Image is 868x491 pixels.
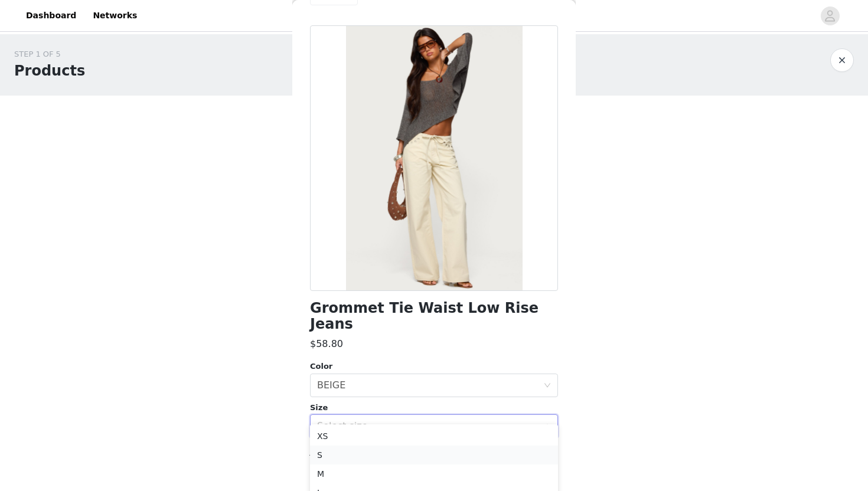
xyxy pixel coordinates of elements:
div: Size [310,402,558,414]
h1: Grommet Tie Waist Low Rise Jeans [310,300,558,332]
a: Dashboard [19,2,83,29]
div: STEP 1 OF 5 [14,48,85,60]
i: icon: down [544,423,551,431]
h1: Products [14,60,85,81]
li: S [310,446,558,464]
h3: $58.80 [310,337,343,351]
div: Color [310,361,558,372]
div: Select size [317,420,538,432]
a: Networks [86,2,144,29]
div: avatar [824,6,836,25]
li: XS [310,427,558,446]
li: M [310,464,558,483]
div: BEIGE [317,374,345,397]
